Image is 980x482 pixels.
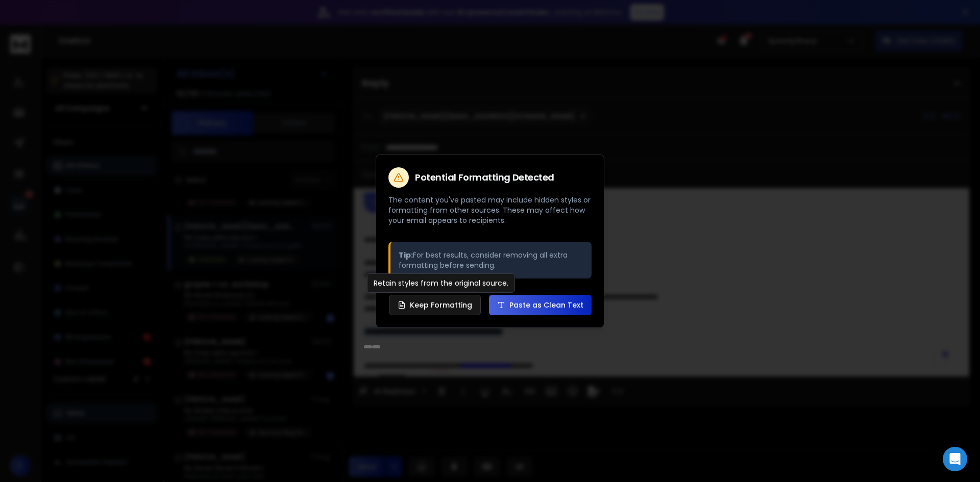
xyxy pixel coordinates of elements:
h2: Potential Formatting Detected [415,173,554,182]
strong: Tip: [399,250,413,260]
p: The content you've pasted may include hidden styles or formatting from other sources. These may a... [388,195,592,225]
div: Open Intercom Messenger [943,447,967,471]
button: Paste as Clean Text [489,295,592,315]
button: Keep Formatting [389,295,481,315]
div: Retain styles from the original source. [367,273,515,293]
p: For best results, consider removing all extra formatting before sending. [399,250,583,270]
